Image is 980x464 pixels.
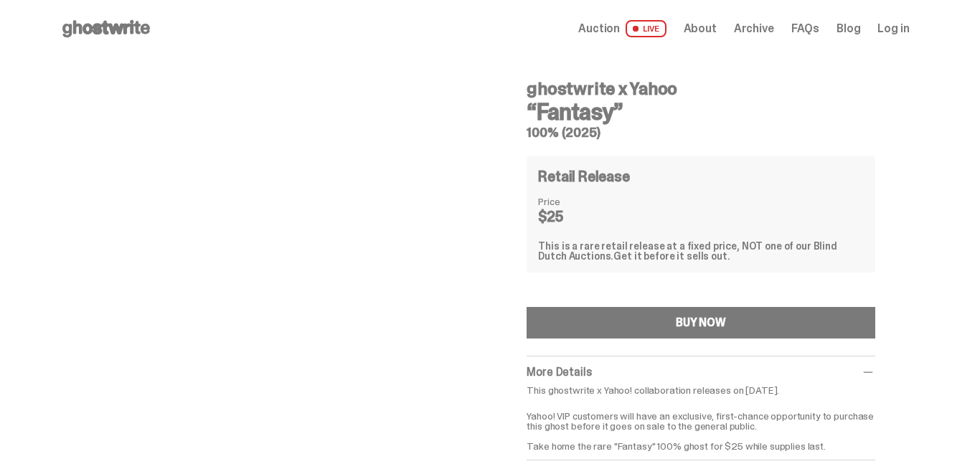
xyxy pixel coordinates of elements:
dd: $25 [538,209,610,224]
a: FAQs [791,23,819,34]
div: This is a rare retail release at a fixed price, NOT one of our Blind Dutch Auctions. [538,241,863,261]
h4: Retail Release [538,169,629,184]
a: Auction LIVE [578,20,666,37]
dt: Price [538,197,610,207]
a: Log in [877,23,909,34]
h5: 100% (2025) [527,126,875,139]
span: LIVE [626,20,666,37]
h4: ghostwrite x Yahoo [527,80,875,98]
a: Blog [837,23,860,34]
a: About [684,23,717,34]
h3: “Fantasy” [527,100,875,123]
div: BUY NOW [676,317,726,328]
button: BUY NOW [527,307,875,338]
p: Yahoo! VIP customers will have an exclusive, first-chance opportunity to purchase this ghost befo... [527,401,875,451]
span: More Details [527,364,591,379]
a: Archive [734,23,774,34]
span: Auction [578,23,620,34]
p: This ghostwrite x Yahoo! collaboration releases on [DATE]. [527,385,875,395]
span: Get it before it sells out. [613,250,730,262]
